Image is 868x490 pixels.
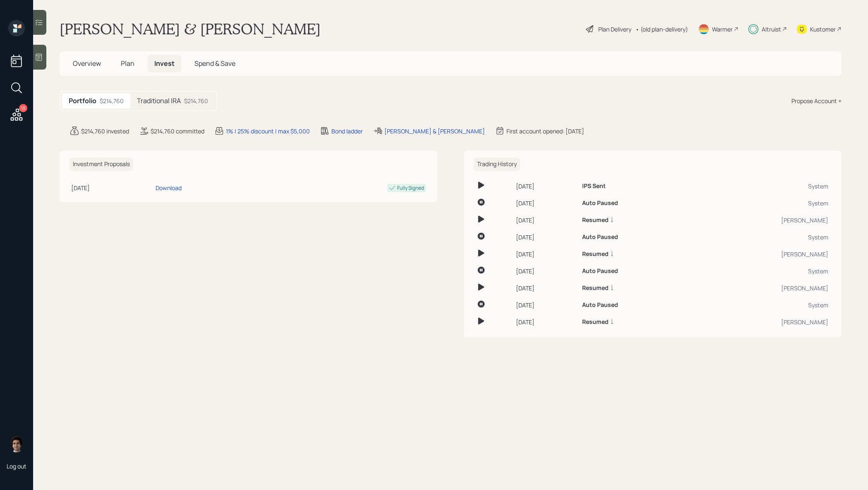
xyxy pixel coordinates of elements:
[598,25,631,34] div: Plan Delivery
[516,284,575,292] div: [DATE]
[226,127,310,135] div: 1% | 25% discount | max $5,000
[7,462,26,470] div: Log out
[8,436,25,452] img: harrison-schaefer-headshot-2.png
[154,59,175,68] span: Invest
[694,318,828,326] div: [PERSON_NAME]
[516,199,575,208] div: [DATE]
[694,250,828,258] div: [PERSON_NAME]
[69,97,96,105] h5: Portfolio
[694,199,828,208] div: System
[70,157,133,171] h6: Investment Proposals
[384,127,485,135] div: [PERSON_NAME] & [PERSON_NAME]
[582,251,609,258] h6: Resumed
[474,157,520,171] h6: Trading History
[516,216,575,224] div: [DATE]
[137,97,181,105] h5: Traditional IRA
[184,97,208,105] div: $214,760
[121,59,134,68] span: Plan
[60,20,321,38] h1: [PERSON_NAME] & [PERSON_NAME]
[582,217,609,224] h6: Resumed
[81,127,129,135] div: $214,760 invested
[151,127,204,135] div: $214,760 committed
[791,97,842,105] div: Propose Account +
[516,233,575,241] div: [DATE]
[582,234,618,241] h6: Auto Paused
[762,25,781,34] div: Altruist
[635,25,688,34] div: • (old plan-delivery)
[694,267,828,275] div: System
[582,268,618,275] h6: Auto Paused
[506,127,584,135] div: First account opened: [DATE]
[100,97,124,105] div: $214,760
[582,319,609,326] h6: Resumed
[582,302,618,309] h6: Auto Paused
[582,183,606,190] h6: IPS Sent
[19,104,27,112] div: 13
[516,182,575,191] div: [DATE]
[397,184,424,192] div: Fully Signed
[516,250,575,258] div: [DATE]
[71,183,152,192] div: [DATE]
[516,318,575,326] div: [DATE]
[194,59,235,68] span: Spend & Save
[712,25,733,34] div: Warmer
[156,183,182,192] div: Download
[810,25,836,34] div: Kustomer
[694,182,828,191] div: System
[516,301,575,309] div: [DATE]
[516,267,575,275] div: [DATE]
[582,285,609,292] h6: Resumed
[694,216,828,224] div: [PERSON_NAME]
[73,59,101,68] span: Overview
[582,200,618,207] h6: Auto Paused
[694,233,828,241] div: System
[694,284,828,292] div: [PERSON_NAME]
[331,127,363,135] div: Bond ladder
[694,301,828,309] div: System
